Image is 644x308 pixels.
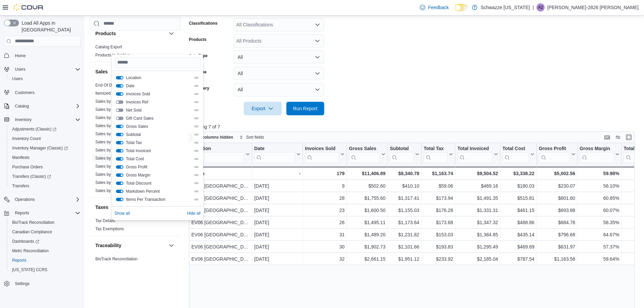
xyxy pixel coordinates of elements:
a: Transfers (Classic) [7,172,83,181]
div: EV06 [GEOGRAPHIC_DATA] [191,182,250,190]
span: Inventory [12,116,80,124]
div: Invoices Sold [305,145,339,152]
p: | [532,3,534,11]
span: 5 columns hidden [199,135,233,140]
a: Settings [12,280,32,288]
input: Search columns [115,57,201,68]
span: Canadian Compliance [9,228,80,236]
div: $173.94 [424,194,453,202]
a: Sales by Employee (Created) [95,115,148,120]
div: Products [90,43,181,62]
span: Manifests [12,155,29,160]
span: Manifests [9,153,80,162]
a: Sales by Invoice & Product [95,140,144,144]
span: Reports [12,209,80,217]
a: End Of Day [95,83,116,88]
button: Reports [1,208,83,218]
button: Open list of options [315,22,320,27]
span: End Of Day [95,82,116,88]
a: Manifests [9,153,32,162]
button: Open list of options [315,38,320,44]
button: Location [191,145,250,163]
span: Home [15,53,26,58]
div: $180.03 [502,182,534,190]
button: Subtotal [116,133,123,136]
div: [DATE] [254,194,301,202]
span: Customers [15,90,34,95]
button: Invoices Sold [305,145,344,163]
a: Sales by Location [95,148,127,152]
a: Inventory Manager (Classic) [7,143,83,153]
span: Sales by Employee (Tendered) [95,123,151,128]
button: Products [95,30,166,37]
nav: Complex example [4,48,80,306]
span: Itemized Sales [95,91,122,96]
div: Totals [191,169,250,177]
button: Keyboard shortcuts [603,133,611,141]
span: Tax Details [95,218,115,223]
label: Is Delivery [189,86,209,91]
span: Run Report [293,105,317,112]
span: Settings [12,279,80,288]
div: $461.15 [502,206,534,214]
a: Sales by Day [95,107,119,112]
a: Sales by Product & Location per Day [95,180,162,185]
div: $1,155.03 [390,206,419,214]
div: $230.07 [539,182,575,190]
a: Sales by Employee (Tendered) [95,123,151,128]
div: Location [191,145,244,163]
div: Drag handle [194,132,199,137]
a: Metrc Reconciliation [9,247,51,255]
div: Invoices Sold [305,145,339,163]
button: Users [1,65,83,74]
a: Sales by Location per Day [95,156,143,161]
label: Classifications [189,21,218,26]
button: Inventory [1,115,83,124]
div: 60.85% [579,194,619,202]
button: Users [7,74,83,84]
div: Gross Sales [349,145,380,152]
div: $1,491.35 [457,194,498,202]
button: Reports [12,209,32,217]
span: Inventory Manager (Classic) [9,144,80,152]
button: Export [244,102,282,115]
div: Total Invoiced [457,145,493,152]
div: Gross Margin [579,145,614,152]
button: BioTrack Reconciliation [7,218,83,227]
button: Invoices Sold [116,92,123,96]
span: Subtotal [126,132,191,137]
button: Home [1,51,83,61]
div: Gross Margin [579,145,614,163]
span: Dashboards [12,239,39,244]
label: Sale Type [189,53,208,58]
a: Itemized Sales [95,91,122,96]
button: Total Cost [116,157,123,161]
button: Net Sold [116,109,123,112]
a: Inventory Count [9,135,44,143]
span: Markdown Percent [126,189,191,194]
a: [US_STATE] CCRS [9,266,50,274]
span: Load All Apps in [GEOGRAPHIC_DATA] [19,20,80,33]
div: - [254,169,301,177]
div: Total Cost [502,145,529,163]
span: BioTrack Reconciliation [9,218,80,227]
button: Catalog [1,101,83,111]
span: Invoices Sold [126,91,191,97]
span: Inventory Count [9,135,80,143]
button: [US_STATE] CCRS [7,265,83,275]
span: Total Invoiced [126,148,191,153]
h3: Products [95,30,116,37]
button: Invoices Ref [116,100,123,104]
span: Transfers (Classic) [12,174,51,179]
button: Items Per Transaction [116,198,123,201]
span: Reports [12,258,26,263]
a: Customers [12,89,37,97]
a: BioTrack Reconciliation [9,218,57,227]
span: Sales by Invoice & Product [95,139,144,145]
div: $1,755.60 [349,194,385,202]
a: Sales by Invoice [95,132,125,136]
div: Drag handle [194,164,199,170]
button: Purchase Orders [7,162,83,172]
span: Qty Per Transaction [126,205,191,210]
